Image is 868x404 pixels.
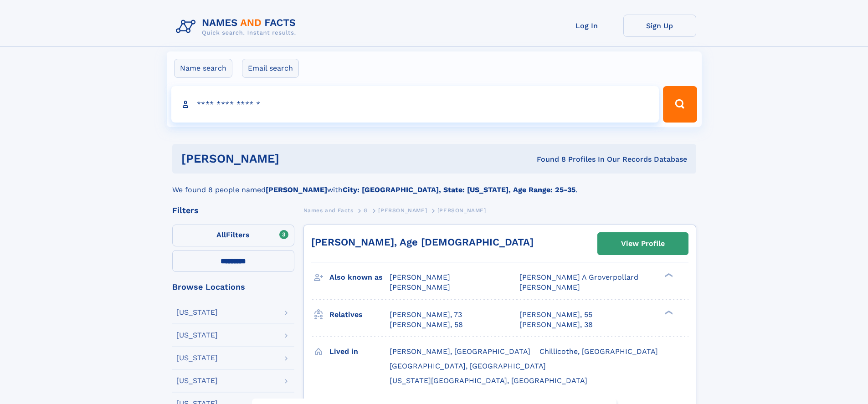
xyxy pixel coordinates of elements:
div: ❯ [663,272,673,278]
a: [PERSON_NAME], 55 [519,310,592,320]
div: ❯ [663,309,673,315]
div: [US_STATE] [176,332,218,339]
span: [PERSON_NAME] [437,207,486,214]
span: G [364,207,368,214]
a: G [364,205,368,216]
a: Sign Up [623,15,696,37]
div: [US_STATE] [176,309,218,316]
div: We found 8 people named with . [172,174,696,195]
a: Log In [550,15,623,37]
span: [PERSON_NAME], [GEOGRAPHIC_DATA] [390,347,530,356]
b: [PERSON_NAME] [266,185,327,194]
a: View Profile [598,233,688,255]
div: Filters [172,206,294,215]
a: [PERSON_NAME] [378,205,427,216]
img: Logo Names and Facts [172,15,303,39]
label: Name search [174,59,232,78]
label: Filters [172,225,294,246]
h3: Also known as [329,270,390,285]
span: [PERSON_NAME] A Groverpollard [519,273,638,281]
a: [PERSON_NAME], 58 [390,320,463,330]
span: [PERSON_NAME] [390,283,450,291]
span: All [216,230,226,239]
span: [US_STATE][GEOGRAPHIC_DATA], [GEOGRAPHIC_DATA] [390,376,587,385]
b: City: [GEOGRAPHIC_DATA], State: [US_STATE], Age Range: 25-35 [343,185,575,194]
a: [PERSON_NAME], 38 [519,320,593,330]
h3: Lived in [329,344,390,359]
button: Search Button [663,86,697,123]
span: [PERSON_NAME] [519,283,580,291]
input: search input [171,86,659,123]
a: Names and Facts [303,205,354,216]
div: [US_STATE] [176,354,218,362]
span: [PERSON_NAME] [378,207,427,214]
a: [PERSON_NAME], 73 [390,310,462,320]
span: Chillicothe, [GEOGRAPHIC_DATA] [539,347,658,356]
h1: [PERSON_NAME] [181,153,408,164]
label: Email search [242,59,299,78]
div: Found 8 Profiles In Our Records Database [408,154,687,164]
a: [PERSON_NAME], Age [DEMOGRAPHIC_DATA] [311,236,534,248]
h3: Relatives [329,307,390,322]
span: [GEOGRAPHIC_DATA], [GEOGRAPHIC_DATA] [390,362,546,370]
div: View Profile [621,233,665,254]
div: Browse Locations [172,283,294,291]
div: [US_STATE] [176,377,218,384]
span: [PERSON_NAME] [390,273,450,281]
